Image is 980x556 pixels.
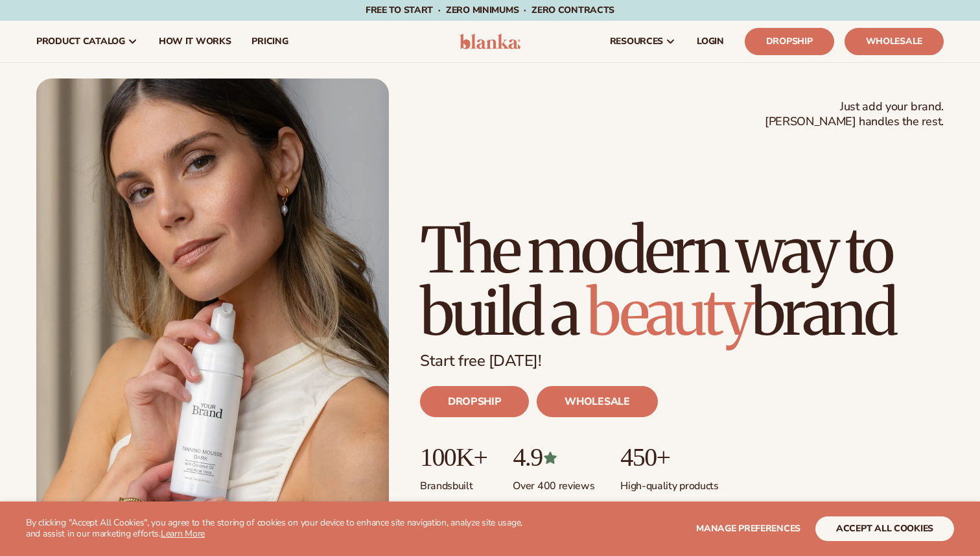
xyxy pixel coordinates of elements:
p: 100K+ [420,443,487,472]
span: product catalog [36,36,125,47]
span: How It Works [159,36,231,47]
a: resources [600,21,686,62]
span: LOGIN [697,36,724,47]
button: Manage preferences [696,516,800,541]
span: resources [610,36,663,47]
a: LOGIN [686,21,734,62]
p: 4.9 [513,443,594,472]
a: Dropship [745,28,834,55]
a: product catalog [26,21,148,62]
img: logo [460,34,521,49]
img: Blanka hero private label beauty Female holding tanning mousse [36,79,389,524]
h1: The modern way to build a brand [420,219,944,344]
p: By clicking "Accept All Cookies", you agree to the storing of cookies on your device to enhance s... [26,518,531,540]
a: How It Works [148,21,242,62]
span: Manage preferences [696,522,800,535]
a: Wholesale [845,28,944,55]
p: High-quality products [620,472,718,493]
span: beauty [587,274,751,352]
button: accept all cookies [815,516,954,541]
span: Just add your brand. [PERSON_NAME] handles the rest. [765,99,944,130]
a: DROPSHIP [420,386,529,417]
p: Brands built [420,472,487,493]
p: Start free [DATE]! [420,352,944,370]
span: pricing [251,36,288,47]
a: pricing [241,21,298,62]
a: Learn More [161,527,205,540]
span: Free to start · ZERO minimums · ZERO contracts [366,4,614,16]
a: WHOLESALE [537,386,657,417]
p: Over 400 reviews [513,472,594,493]
p: 450+ [620,443,718,472]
